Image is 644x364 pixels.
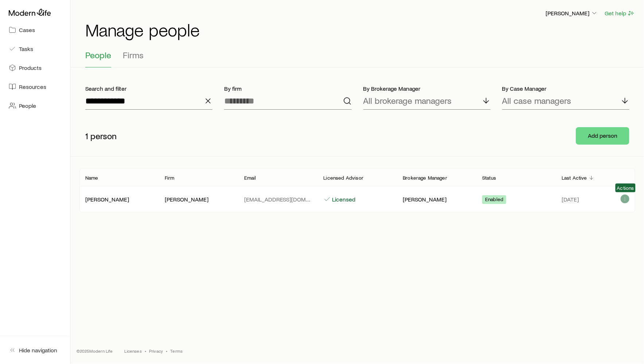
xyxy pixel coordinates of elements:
[149,348,163,354] a: Privacy
[85,85,212,92] p: Search and filter
[604,9,635,17] button: Get help
[576,127,629,145] button: Add person
[562,196,579,203] span: [DATE]
[6,22,64,38] a: Cases
[617,185,634,191] span: Actions
[85,175,98,181] p: Name
[6,342,64,358] button: Hide navigation
[77,348,113,354] p: © 2025 Modern Life
[562,175,587,181] p: Last Active
[85,196,153,203] p: Parker Babbe
[6,98,64,114] a: People
[166,348,167,354] span: •
[123,50,144,60] span: Firms
[546,9,598,17] p: [PERSON_NAME]
[244,175,256,181] p: Email
[363,95,452,106] p: All brokerage managers
[19,45,33,52] span: Tasks
[363,85,491,92] p: By Brokerage Manager
[85,21,635,38] h1: Manage people
[85,50,629,67] div: People and firms tabs
[165,175,175,181] p: Firm
[224,85,351,92] p: By firm
[485,196,503,204] span: Enabled
[125,348,142,354] a: Licenses
[19,102,36,109] span: People
[482,175,496,181] p: Status
[6,41,64,57] a: Tasks
[165,196,208,203] div: [PERSON_NAME]
[403,196,471,203] p: Jason Pratt
[19,64,42,71] span: Products
[6,60,64,76] a: Products
[170,348,183,354] a: Terms
[85,131,88,141] span: 1
[90,131,117,141] span: person
[19,347,57,354] span: Hide navigation
[6,79,64,95] a: Resources
[85,50,111,60] span: People
[244,196,312,203] p: pbabbe@financialguide.com
[324,175,364,181] p: Licensed Advisor
[502,95,571,106] p: All case managers
[19,26,35,34] span: Cases
[502,85,629,92] p: By Case Manager
[332,196,356,203] p: Licensed
[545,9,598,18] button: [PERSON_NAME]
[145,348,146,354] span: •
[403,175,447,181] p: Brokerage Manager
[19,83,46,90] span: Resources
